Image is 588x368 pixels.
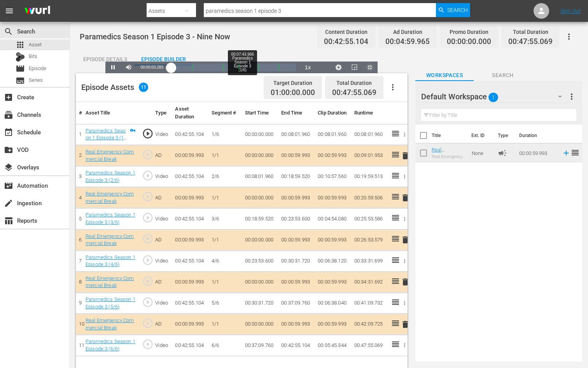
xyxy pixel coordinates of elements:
a: Real Emergency Commercial Break [86,233,134,247]
button: Mute [121,62,136,73]
td: 00:42:55.104 [172,250,208,271]
button: Episode Details [76,50,134,65]
div: Total Duration [332,77,376,88]
span: 00:42:55.104 [324,37,368,46]
span: 00:47:55.069 [508,37,553,46]
td: 00:42:09.725 [351,314,388,335]
span: play_circle_outline [142,254,154,266]
td: 1/1 [208,187,241,208]
td: 00:42:55.104 [172,293,208,314]
button: delete [401,276,410,288]
span: delete [401,151,410,160]
td: AD [152,187,172,208]
th: Title [432,125,467,146]
td: 00:18:59.520 [278,166,315,187]
a: Real Emergency Commercial Break [86,317,134,331]
span: menu [5,6,14,16]
td: 00:33:31.699 [351,250,388,271]
th: Type [152,102,172,124]
td: 00:00:59.993 [172,229,208,250]
td: 00:47:55.069 [351,335,388,356]
td: 00:00:59.993 [315,145,351,166]
div: Default Workspace [421,86,569,107]
th: Segment # [208,102,241,124]
td: 00:00:59.993 [278,314,315,335]
td: 00:00:59.993 [172,314,208,335]
td: 10 [76,314,82,335]
span: delete [401,193,410,202]
button: delete [401,319,410,330]
span: Channels [4,110,13,120]
td: 00:00:59.993 [315,314,351,335]
button: delete [401,234,410,246]
td: 00:00:59.993 [278,187,315,208]
span: play_circle_outline [142,170,154,181]
button: delete [401,192,410,203]
span: Bits [29,53,37,60]
td: 3 [76,166,82,187]
td: Video [152,335,172,356]
td: 00:37:09.760 [278,293,315,314]
td: 6 [76,229,82,250]
div: Content Duration [324,26,368,37]
td: AD [152,314,172,335]
td: Video [152,166,172,187]
td: 00:20:59.506 [351,187,388,208]
td: 00:00:00.000 [242,229,278,250]
div: Real Emergency Commercial Break [432,154,465,159]
a: Paramedics Season 1 Episode 3 (4/6) [86,254,135,268]
td: 00:00:59.993 [172,145,208,166]
td: 00:00:00.000 [242,187,278,208]
span: play_circle_outline [142,317,154,329]
span: play_circle_outline [142,191,154,202]
span: Series [29,76,43,84]
button: Jump To Time [331,62,346,73]
a: Paramedics Season 1 Episode 3 (3/6) [86,212,135,225]
div: Progress Bar [171,63,296,71]
a: Real Emergency Commercial Break [86,191,134,204]
td: 00:08:01.960 [351,124,388,145]
td: 00:00:59.993 [172,271,208,292]
th: Start Time [242,102,278,124]
span: Search [474,70,532,80]
td: 00:30:31.720 [242,293,278,314]
td: 00:00:59.993 [278,271,315,292]
td: 00:00:00.000 [242,271,278,292]
button: Exit Fullscreen [362,62,378,73]
td: 00:00:00.000 [242,145,278,166]
td: 00:00:59.993 [278,229,315,250]
span: Automation [4,181,13,190]
th: # [76,102,82,124]
td: 6/6 [208,335,241,356]
button: more_vert [567,87,576,106]
td: 00:41:09.732 [351,293,388,314]
a: Real Emergency Commercial Break [86,149,134,162]
td: 00:06:38.040 [315,293,351,314]
td: 00:00:59.993 [315,229,351,250]
div: Bits [16,52,25,62]
th: Type [493,125,514,146]
td: 1 [76,124,82,145]
span: Workspaces [415,70,474,80]
td: 00:00:59.993 [315,271,351,292]
span: Overlays [4,163,13,172]
td: 4/6 [208,250,241,271]
span: reorder [570,148,580,157]
span: play_circle_outline [142,212,154,224]
span: play_circle_outline [142,233,154,245]
td: 00:23:53.600 [278,208,315,229]
td: 00:26:53.579 [351,229,388,250]
div: Ad Duration [385,26,430,37]
td: 00:06:38.120 [315,250,351,271]
td: 00:42:55.104 [278,335,315,356]
th: Asset Title [82,102,139,124]
span: Search [447,3,468,17]
th: Asset Duration [172,102,208,124]
td: 00:09:01.953 [351,145,388,166]
td: 00:42:55.104 [172,124,208,145]
td: 00:42:55.104 [172,208,208,229]
button: Episode Builder [134,50,192,65]
td: 00:00:59.993 [315,187,351,208]
button: Playback Rate [300,62,315,73]
span: more_vert [567,92,576,101]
